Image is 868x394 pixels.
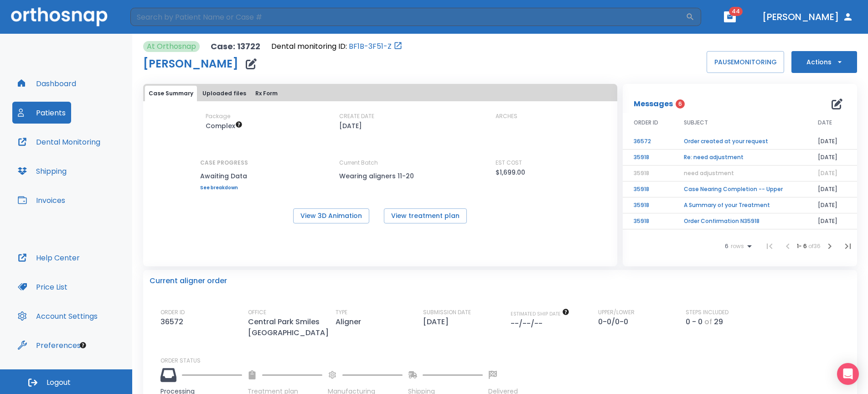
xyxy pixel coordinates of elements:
span: ORDER ID [634,119,658,127]
p: Current Batch [339,159,421,167]
td: 35918 [623,213,673,229]
td: 35918 [623,150,673,166]
p: --/--/-- [511,318,546,329]
p: 0-0/0-0 [598,316,632,327]
p: CREATE DATE [339,112,374,120]
td: [DATE] [807,197,857,213]
p: Central Park Smiles [GEOGRAPHIC_DATA] [248,316,332,338]
p: 36572 [160,316,187,327]
td: [DATE] [807,150,857,166]
span: 44 [729,7,743,16]
button: Rx Form [252,86,281,101]
td: [DATE] [807,134,857,150]
td: 36572 [623,134,673,150]
button: Shipping [12,160,72,182]
span: rows [728,243,744,249]
p: $1,699.00 [496,167,525,178]
p: EST COST [496,159,522,167]
span: 6 [725,243,728,249]
p: Aligner [336,316,365,327]
span: Logout [46,378,71,388]
td: Re: need adjustment [673,150,807,166]
p: At Orthosnap [147,41,196,52]
p: [DATE] [423,316,452,327]
p: STEPS INCLUDED [686,308,728,316]
div: tabs [145,86,615,101]
button: Dental Monitoring [12,131,106,153]
span: Up to 50 Steps (100 aligners) [206,121,243,130]
p: 0 - 0 [686,316,703,327]
span: [DATE] [818,169,837,177]
div: Tooltip anchor [79,341,87,349]
button: Account Settings [12,305,103,327]
td: [DATE] [807,213,857,229]
a: See breakdown [200,185,248,191]
p: OFFICE [248,308,266,316]
button: View treatment plan [384,208,467,223]
button: Invoices [12,189,71,211]
p: UPPER/LOWER [598,308,635,316]
div: Open patient in dental monitoring portal [271,41,403,52]
button: Dashboard [12,73,82,94]
p: SUBMISSION DATE [423,308,471,316]
span: 1 - 6 [797,242,808,250]
p: CASE PROGRESS [200,159,248,167]
td: Order created at your request [673,134,807,150]
p: of [704,316,712,327]
td: [DATE] [807,181,857,197]
td: A Summary of your Treatment [673,197,807,213]
img: Orthosnap [11,7,108,26]
p: ARCHES [496,112,517,120]
p: Wearing aligners 11-20 [339,171,421,181]
span: SUBJECT [684,119,708,127]
td: Order Confirmation N35918 [673,213,807,229]
p: Dental monitoring ID: [271,41,347,52]
p: Case: 13722 [211,41,260,52]
span: need adjustment [684,169,734,177]
button: PAUSEMONITORING [707,51,784,73]
p: ORDER ID [160,308,185,316]
h1: [PERSON_NAME] [143,58,238,69]
p: Package [206,112,230,120]
p: Awaiting Data [200,171,248,181]
span: 35918 [634,169,649,177]
input: Search by Patient Name or Case # [130,8,686,26]
button: View 3D Animation [293,208,369,223]
span: DATE [818,119,832,127]
span: of 36 [808,242,821,250]
a: BF1B-3F51-Z [349,41,392,52]
p: Current aligner order [150,275,227,286]
p: [DATE] [339,120,362,131]
button: [PERSON_NAME] [759,9,857,25]
p: 29 [714,316,723,327]
p: Messages [634,98,673,109]
button: Uploaded files [199,86,250,101]
td: 35918 [623,181,673,197]
button: Preferences [12,334,86,356]
span: The date will be available after approving treatment plan [511,311,569,317]
p: ORDER STATUS [160,357,851,365]
td: 35918 [623,197,673,213]
p: TYPE [336,308,347,316]
div: Open Intercom Messenger [837,363,859,385]
button: Actions [791,51,857,73]
button: Price List [12,276,73,298]
button: Patients [12,102,71,124]
span: 6 [676,99,685,109]
td: Case Nearing Completion -- Upper [673,181,807,197]
button: Case Summary [145,86,197,101]
button: Help Center [12,247,85,269]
